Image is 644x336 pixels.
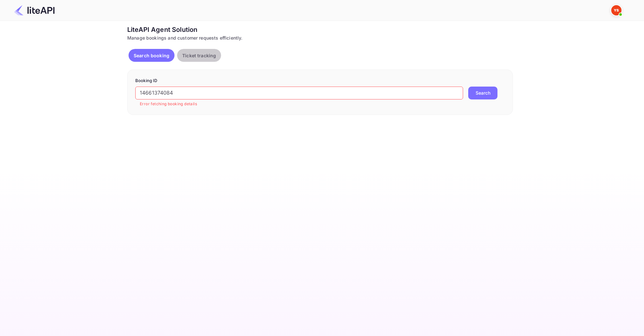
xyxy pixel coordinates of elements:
[182,52,216,59] p: Ticket tracking
[135,87,463,99] input: Enter Booking ID (e.g., 63782194)
[134,52,169,59] p: Search booking
[140,101,459,107] p: Error fetching booking details
[611,5,622,15] img: Yandex Support
[135,78,505,84] p: Booking ID
[127,34,513,41] div: Manage bookings and customer requests efficiently.
[127,25,513,34] div: LiteAPI Agent Solution
[14,5,55,15] img: LiteAPI Logo
[468,87,497,99] button: Search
